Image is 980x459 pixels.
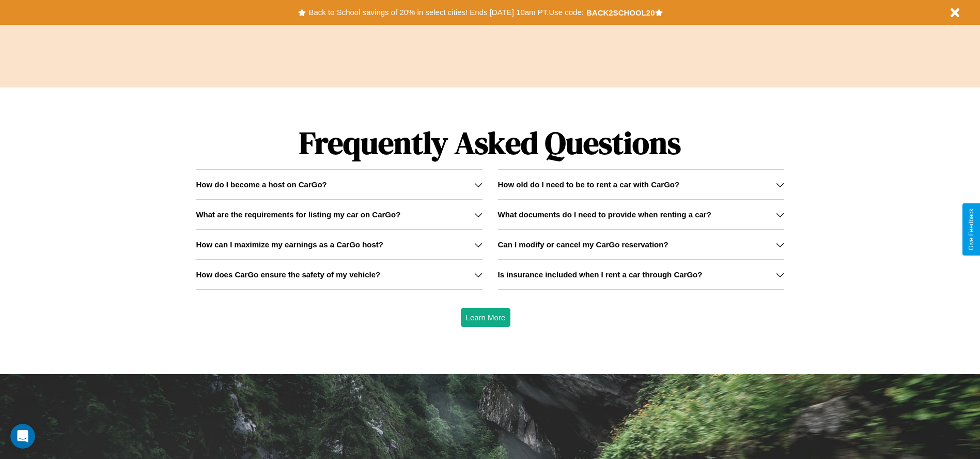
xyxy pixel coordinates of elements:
[196,210,400,219] h3: What are the requirements for listing my car on CarGo?
[586,8,655,17] b: BACK2SCHOOL20
[968,209,975,250] div: Give Feedback
[498,240,668,249] h3: Can I modify or cancel my CarGo reservation?
[306,5,586,20] button: Back to School savings of 20% in select cities! Ends [DATE] 10am PT.Use code:
[461,308,511,327] button: Learn More
[498,270,703,279] h3: Is insurance included when I rent a car through CarGo?
[498,210,711,219] h3: What documents do I need to provide when renting a car?
[498,180,680,189] h3: How old do I need to be to rent a car with CarGo?
[196,270,380,279] h3: How does CarGo ensure the safety of my vehicle?
[196,116,784,169] h1: Frequently Asked Questions
[196,180,326,189] h3: How do I become a host on CarGo?
[10,424,35,449] iframe: Intercom live chat
[196,240,383,249] h3: How can I maximize my earnings as a CarGo host?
